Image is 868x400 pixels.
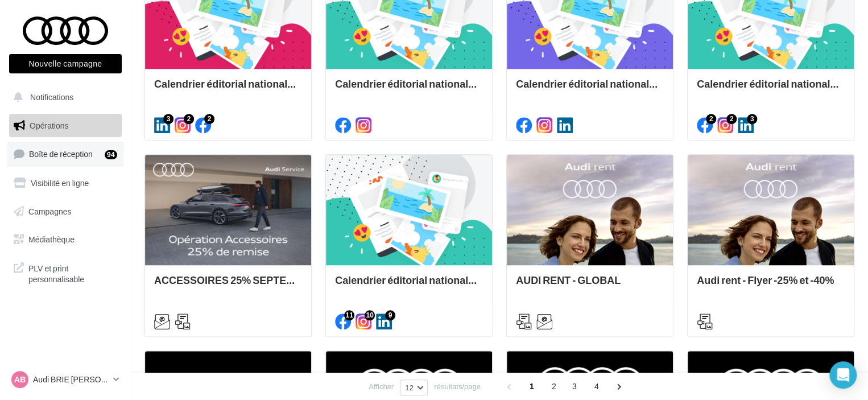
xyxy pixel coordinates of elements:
div: Calendrier éditorial national : du 02.09 au 09.09 [335,274,483,297]
a: Boîte de réception94 [7,142,124,166]
div: Calendrier éditorial national : semaine du 08.09 au 14.09 [516,78,664,101]
span: AB [14,374,26,385]
span: 2 [545,377,563,395]
div: 3 [747,114,757,124]
div: 10 [365,310,375,320]
button: Nouvelle campagne [9,54,122,73]
div: AUDI RENT - GLOBAL [516,274,664,297]
span: Notifications [30,92,73,102]
div: Audi rent - Flyer -25% et -40% [697,274,845,297]
span: résultats/page [434,381,481,392]
div: Calendrier éditorial national : semaine du 22.09 au 28.09 [154,78,302,101]
span: Visibilité en ligne [31,178,89,188]
span: Opérations [30,121,68,130]
span: Campagnes [28,206,72,216]
div: 11 [344,310,354,320]
span: Afficher [369,381,394,392]
div: 2 [184,114,194,124]
div: Calendrier éditorial national : semaine du 15.09 au 21.09 [335,78,483,101]
div: 2 [706,114,716,124]
a: Campagnes [7,200,124,224]
span: 4 [588,377,606,395]
div: ACCESSOIRES 25% SEPTEMBRE - AUDI SERVICE [154,274,302,297]
div: 94 [105,150,117,159]
a: AB Audi BRIE [PERSON_NAME] [9,369,122,390]
span: 1 [523,377,541,395]
span: Médiathèque [28,234,75,244]
div: 2 [726,114,737,124]
div: 2 [204,114,214,124]
div: Open Intercom Messenger [829,361,857,389]
a: Opérations [7,114,124,138]
button: Notifications [7,85,119,109]
span: Boîte de réception [29,149,93,159]
button: 12 [400,380,428,395]
span: PLV et print personnalisable [28,261,117,285]
span: 12 [405,383,414,392]
div: 3 [163,114,173,124]
span: 3 [565,377,584,395]
a: Visibilité en ligne [7,171,124,195]
p: Audi BRIE [PERSON_NAME] [33,374,109,385]
a: PLV et print personnalisable [7,256,124,290]
div: Calendrier éditorial national : du 02.09 au 15.09 [697,78,845,101]
a: Médiathèque [7,228,124,251]
div: 9 [385,310,395,320]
